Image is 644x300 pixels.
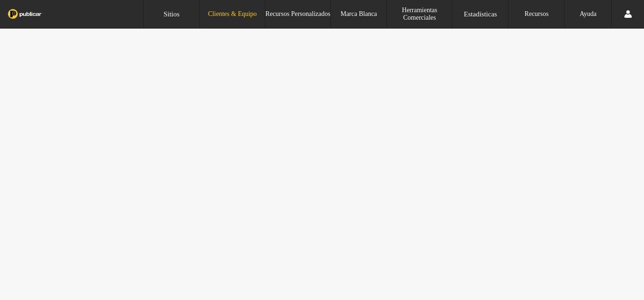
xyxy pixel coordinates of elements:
label: Estadísticas [464,10,497,18]
label: Recursos [525,10,549,18]
label: Ayuda [579,10,596,18]
label: Herramientas Comerciales [387,7,452,22]
label: Recursos Personalizados [265,10,330,18]
label: Sitios [163,10,179,18]
label: Clientes & Equipo [208,10,256,18]
label: Marca Blanca [340,10,377,18]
